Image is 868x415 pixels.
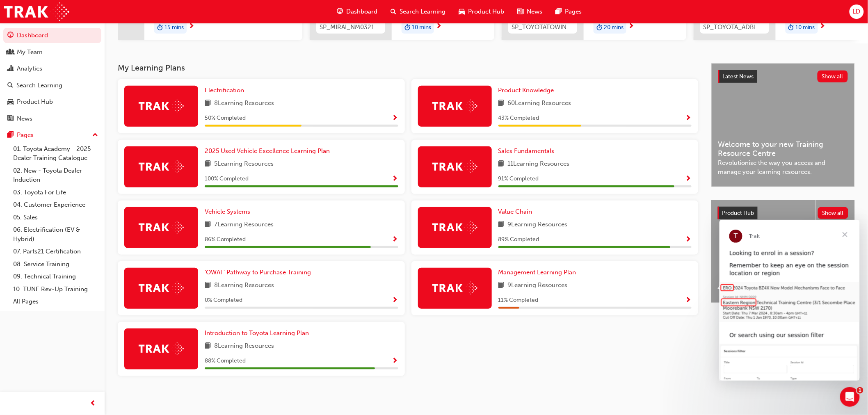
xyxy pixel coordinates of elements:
[508,220,568,230] span: 9 Learning Resources
[498,269,576,276] span: Management Learning Plan
[549,3,589,20] a: pages-iconPages
[511,3,549,20] a: news-iconNews
[205,208,250,215] span: Vehicle Systems
[347,7,378,16] span: Dashboard
[10,186,101,199] a: 03. Toyota For Life
[436,23,442,30] span: next-icon
[853,7,861,16] span: LD
[392,358,398,365] span: Show Progress
[3,78,101,93] a: Search Learning
[17,64,42,73] div: Analytics
[432,100,477,112] img: Trak
[498,280,505,291] span: book-icon
[7,82,13,89] span: search-icon
[508,159,570,169] span: 11 Learning Resources
[214,341,274,351] span: 8 Learning Resources
[508,98,571,109] span: 60 Learning Resources
[498,207,536,217] a: Value Chain
[685,113,692,123] button: Show Progress
[498,114,539,123] span: 43 % Completed
[788,22,794,33] span: duration-icon
[139,100,184,112] img: Trak
[139,342,184,355] img: Trak
[10,211,101,224] a: 05. Sales
[139,221,184,234] img: Trak
[392,115,398,122] span: Show Progress
[818,71,848,82] button: Show all
[685,174,692,184] button: Show Progress
[205,174,249,184] span: 100 % Completed
[384,3,452,20] a: search-iconSearch Learning
[3,128,101,143] button: Pages
[498,147,555,155] span: Sales Fundamentals
[205,328,312,338] a: Introduction to Toyota Learning Plan
[7,32,14,39] span: guage-icon
[205,87,244,94] span: Electrification
[17,48,43,57] div: My Team
[392,113,398,123] button: Show Progress
[205,207,254,217] a: Vehicle Systems
[214,280,274,291] span: 8 Learning Resources
[139,282,184,294] img: Trak
[718,70,848,83] a: Latest NewsShow all
[718,283,809,293] span: 4x4 and Towing
[498,220,505,230] span: book-icon
[205,269,311,276] span: 'OWAF' Pathway to Purchase Training
[118,63,698,73] h3: My Learning Plans
[3,111,101,126] a: News
[17,114,32,123] div: News
[498,87,554,94] span: Product Knowledge
[17,97,53,107] div: Product Hub
[7,132,14,139] span: pages-icon
[205,356,246,366] span: 88 % Completed
[92,130,98,141] span: up-icon
[512,23,574,32] span: SP_TOYOTATOWING_0424
[508,280,568,291] span: 9 Learning Resources
[10,143,101,164] a: 01. Toyota Academy - 2025 Dealer Training Catalogue
[718,158,848,177] span: Revolutionise the way you access and manage your learning resources.
[685,236,692,244] span: Show Progress
[157,22,163,33] span: duration-icon
[90,399,96,409] span: prev-icon
[205,114,246,123] span: 50 % Completed
[205,146,333,156] a: 2025 Used Vehicle Excellence Learning Plan
[205,341,211,351] span: book-icon
[10,245,101,258] a: 07. Parts21 Certification
[205,329,309,337] span: Introduction to Toyota Learning Plan
[3,26,101,128] button: DashboardMy TeamAnalyticsSearch LearningProduct HubNews
[596,22,602,33] span: duration-icon
[412,23,431,32] span: 10 mins
[392,236,398,244] span: Show Progress
[711,63,855,187] a: Latest NewsShow allWelcome to your new Training Resource CentreRevolutionise the way you access a...
[720,220,860,381] iframe: Intercom live chat message
[722,210,754,217] span: Product Hub
[139,160,184,173] img: Trak
[10,198,101,211] a: 04. Customer Experience
[498,174,539,184] span: 91 % Completed
[556,7,562,17] span: pages-icon
[718,207,848,220] a: Product HubShow all
[205,268,314,277] a: 'OWAF' Pathway to Purchase Training
[214,159,274,169] span: 5 Learning Resources
[718,140,848,158] span: Welcome to your new Training Resource Centre
[4,2,69,21] img: Trak
[10,223,101,245] a: 06. Electrification (EV & Hybrid)
[164,23,184,32] span: 15 mins
[685,297,692,304] span: Show Progress
[392,297,398,304] span: Show Progress
[10,164,101,186] a: 02. New - Toyota Dealer Induction
[857,387,863,394] span: 1
[205,147,330,155] span: 2025 Used Vehicle Excellence Learning Plan
[391,7,397,17] span: search-icon
[205,98,211,109] span: book-icon
[604,23,624,32] span: 20 mins
[392,235,398,245] button: Show Progress
[392,174,398,184] button: Show Progress
[498,159,505,169] span: book-icon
